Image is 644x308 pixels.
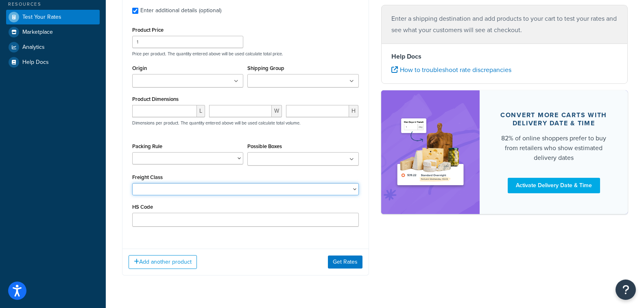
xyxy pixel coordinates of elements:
[6,25,100,39] a: Marketplace
[129,255,197,269] button: Add another product
[391,13,618,36] p: Enter a shipping destination and add products to your cart to test your rates and see what your c...
[132,204,153,210] label: HS Code
[6,55,100,70] a: Help Docs
[508,178,600,193] a: Activate Delivery Date & Time
[132,174,163,180] label: Freight Class
[616,280,636,300] button: Open Resource Center
[6,10,100,24] a: Test Your Rates
[499,133,608,163] div: 82% of online shoppers prefer to buy from retailers who show estimated delivery dates
[197,105,205,117] span: L
[6,1,100,8] div: Resources
[349,105,358,117] span: H
[132,27,164,33] label: Product Price
[22,44,45,51] span: Analytics
[272,105,282,117] span: W
[132,143,162,149] label: Packing Rule
[6,40,100,55] a: Analytics
[132,65,147,71] label: Origin
[22,29,53,36] span: Marketplace
[328,256,362,269] button: Get Rates
[22,59,49,66] span: Help Docs
[247,65,284,71] label: Shipping Group
[499,111,608,127] div: Convert more carts with delivery date & time
[391,65,511,74] a: How to troubleshoot rate discrepancies
[393,103,468,201] img: feature-image-ddt-36eae7f7280da8017bfb280eaccd9c446f90b1fe08728e4019434db127062ab4.png
[140,5,221,16] div: Enter additional details (optional)
[247,143,282,149] label: Possible Boxes
[132,96,179,102] label: Product Dimensions
[130,120,301,126] p: Dimensions per product. The quantity entered above will be used calculate total volume.
[132,8,138,14] input: Enter additional details (optional)
[130,51,361,57] p: Price per product. The quantity entered above will be used calculate total price.
[22,14,61,21] span: Test Your Rates
[391,52,618,61] h4: Help Docs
